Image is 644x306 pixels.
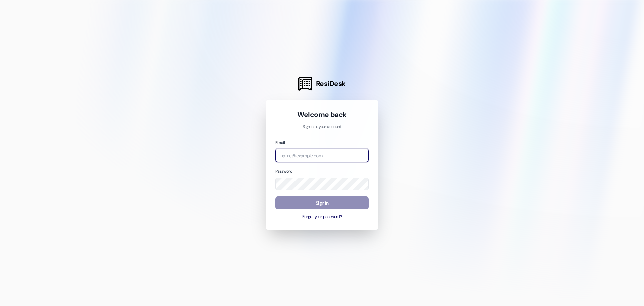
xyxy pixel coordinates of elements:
h1: Welcome back [275,110,369,119]
button: Sign In [275,196,369,210]
button: Forgot your password? [275,214,369,220]
img: ResiDesk Logo [298,77,312,91]
span: ResiDesk [316,79,346,88]
label: Password [275,169,292,174]
input: name@example.com [275,149,369,162]
label: Email [275,140,285,145]
p: Sign in to your account [275,124,369,130]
